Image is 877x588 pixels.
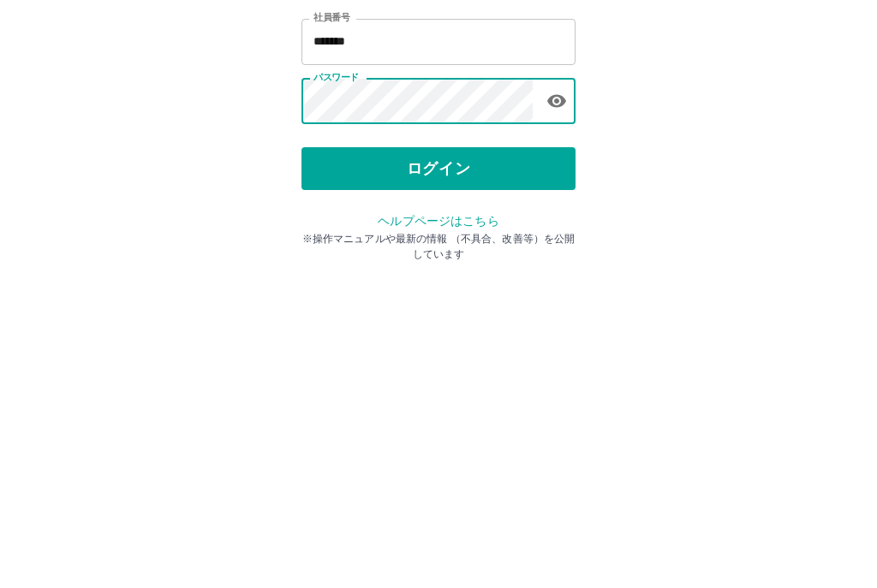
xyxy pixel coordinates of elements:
[378,363,498,377] a: ヘルプページはこちら
[383,108,495,140] h2: ログイン
[313,160,349,173] label: 社員番号
[313,220,359,233] label: パスワード
[301,296,576,339] button: ログイン
[301,380,576,411] p: ※操作マニュアルや最新の情報 （不具合、改善等）を公開しています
